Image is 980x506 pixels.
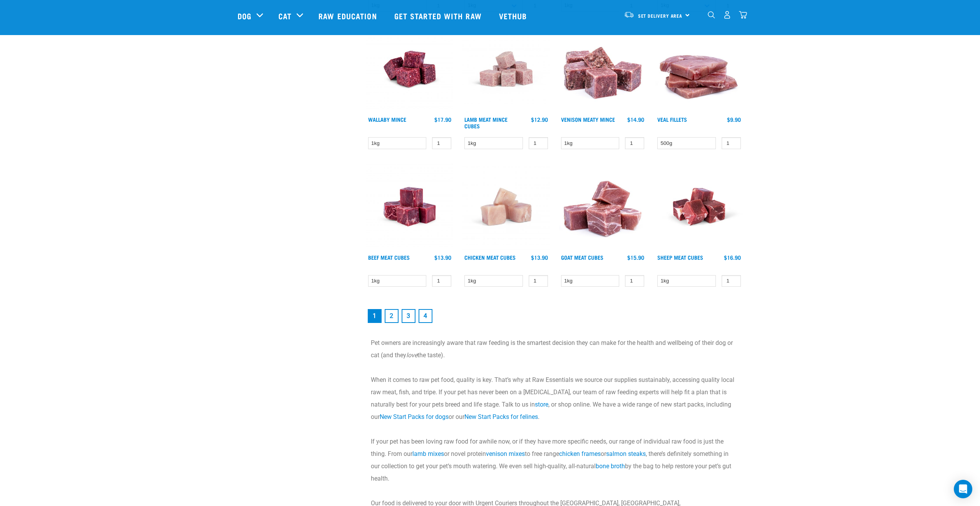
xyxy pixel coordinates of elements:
nav: pagination [366,308,743,324]
img: Lamb Meat Mince [462,25,550,113]
input: 1 [722,137,741,149]
a: bone broth [596,462,625,470]
input: 1 [432,137,451,149]
div: $12.90 [531,116,548,123]
a: Dog [238,10,251,22]
div: $14.90 [627,116,644,123]
a: salmon steaks [606,450,646,457]
a: Goat Meat Cubes [561,256,603,259]
div: $13.90 [531,254,548,261]
div: $15.90 [627,254,644,261]
img: home-icon-1@2x.png [708,11,715,18]
a: Cat [278,10,291,22]
a: Lamb Meat Mince Cubes [464,118,508,127]
input: 1 [625,275,644,287]
img: 1184 Wild Goat Meat Cubes Boneless 01 [559,163,647,250]
em: love [406,351,417,359]
a: Veal Fillets [657,118,687,121]
input: 1 [625,137,644,149]
img: Stack Of Raw Veal Fillets [655,25,743,113]
input: 1 [529,275,548,287]
a: Wallaby Mince [368,118,406,121]
img: home-icon@2x.png [739,11,747,19]
img: 1117 Venison Meat Mince 01 [559,25,647,113]
img: Chicken meat [462,163,550,250]
a: Goto page 3 [402,309,415,323]
input: 1 [529,137,548,149]
a: Venison Meaty Mince [561,118,615,121]
a: store [535,401,548,408]
a: Vethub [491,0,537,31]
a: New Start Packs for dogs [380,413,449,420]
a: Get started with Raw [387,0,491,31]
a: New Start Packs for felines [464,413,538,420]
div: $13.90 [434,254,451,261]
a: chicken frames [559,450,601,457]
a: Goto page 4 [419,309,432,323]
a: Raw Education [311,0,386,31]
img: Wallaby Mince 1675 [366,25,454,113]
a: Sheep Meat Cubes [657,256,703,259]
img: van-moving.png [624,11,634,18]
input: 1 [432,275,451,287]
div: $16.90 [724,254,741,261]
a: Page 1 [368,309,382,323]
p: If your pet has been loving raw food for awhile now, or if they have more specific needs, our ran... [371,435,738,485]
a: lamb mixes [412,450,444,457]
img: user.png [723,11,731,19]
a: Goto page 2 [385,309,399,323]
div: $17.90 [434,116,451,123]
p: Pet owners are increasingly aware that raw feeding is the smartest decision they can make for the... [371,337,738,361]
img: Sheep Meat [655,163,743,250]
a: venison mixes [486,450,525,457]
img: Beef Meat Cubes 1669 [366,163,454,250]
a: Chicken Meat Cubes [464,256,516,259]
div: Open Intercom Messenger [954,480,972,498]
div: $9.90 [727,116,741,123]
p: When it comes to raw pet food, quality is key. That’s why at Raw Essentials we source our supplie... [371,374,738,423]
a: Beef Meat Cubes [368,256,410,259]
span: Set Delivery Area [638,14,683,17]
input: 1 [722,275,741,287]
